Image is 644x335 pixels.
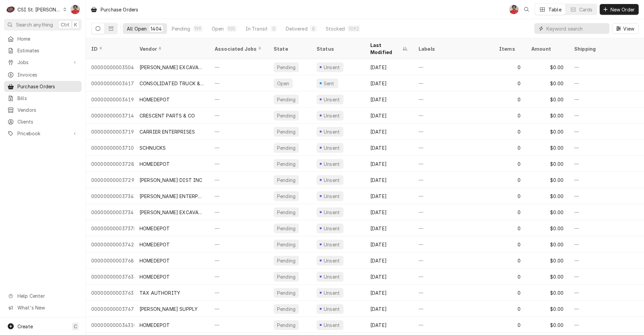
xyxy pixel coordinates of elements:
div: $0.00 [526,317,569,333]
div: [PERSON_NAME] SUPPLY [140,305,198,313]
div: Unsent [323,128,341,135]
div: 000000000037632 [86,285,134,301]
div: [DATE] [365,172,413,188]
div: Pending [276,160,296,167]
div: Cards [579,6,593,13]
div: 0 [494,107,526,124]
div: 000000000037341 [86,204,134,220]
div: — [569,236,644,252]
div: — [569,91,644,107]
div: Stocked [326,25,345,32]
div: CONSOLIDATED TRUCK & CASTER [140,80,204,87]
div: 000000000037343 [86,188,134,204]
div: Unsent [323,177,341,184]
div: 000000000037199 [86,124,134,140]
div: — [209,317,268,333]
div: Unsent [323,64,341,71]
div: 000000000036173 [86,75,134,91]
div: Open [212,25,224,32]
span: Search anything [16,21,53,28]
div: HOMEDEPOT [140,257,170,264]
div: Vendor [140,45,203,52]
span: View [622,25,636,32]
div: [PERSON_NAME] EXCAVATING [140,64,204,71]
div: Pending [276,64,296,71]
div: — [413,252,494,269]
div: Pending [276,128,296,135]
div: Pending [276,257,296,264]
div: CARRIER ENTERPRISES [140,128,195,135]
div: [DATE] [365,59,413,75]
span: K [74,21,77,28]
div: — [209,172,268,188]
div: C [6,5,15,14]
div: NF [70,5,80,14]
div: 000000000036193 [86,91,134,107]
span: Vendors [17,106,78,113]
span: New Order [609,6,636,13]
div: [DATE] [365,220,413,236]
a: Go to Jobs [4,57,82,68]
div: [DATE] [365,269,413,285]
div: — [209,124,268,140]
a: Go to Help Center [4,290,82,301]
div: 0 [494,285,526,301]
div: Associated Jobs [215,45,263,52]
div: HOMEDEPOT [140,96,170,103]
div: Unsent [323,257,341,264]
div: HOMEDEPOT [140,322,170,329]
div: CSI St. [PERSON_NAME] [17,6,61,13]
div: — [569,140,644,156]
div: 000000000034310 [86,317,134,333]
span: Jobs [17,59,68,66]
div: Pending [276,273,296,280]
div: — [413,172,494,188]
div: — [413,285,494,301]
div: Items [499,45,519,52]
a: Home [4,33,82,44]
div: — [209,252,268,269]
div: — [413,75,494,91]
div: 000000000037678 [86,301,134,317]
div: — [413,107,494,124]
div: — [209,75,268,91]
div: Labels [419,45,488,52]
div: 0 [494,317,526,333]
div: — [569,301,644,317]
div: HOMEDEPOT [140,241,170,248]
div: 0 [494,236,526,252]
div: [DATE] [365,301,413,317]
div: [DATE] [365,91,413,107]
div: — [209,285,268,301]
div: 0 [494,172,526,188]
div: 1404 [151,25,162,32]
div: Sent [323,80,335,87]
div: — [209,59,268,75]
div: [DATE] [365,107,413,124]
div: Pending [172,25,190,32]
div: Unsent [323,144,341,151]
div: 0 [494,59,526,75]
div: — [569,75,644,91]
span: Help Center [17,292,77,299]
div: 000000000037378 [86,220,134,236]
div: Pending [276,112,296,119]
div: Unsent [323,96,341,103]
span: Estimates [17,47,78,54]
div: Unsent [323,241,341,248]
div: Unsent [323,305,341,313]
div: [DATE] [365,236,413,252]
div: — [413,220,494,236]
div: ID [91,45,127,52]
div: 0 [494,269,526,285]
div: CRESCENT PARTS & CO [140,112,195,119]
div: 0 [494,75,526,91]
div: 0 [494,204,526,220]
div: — [413,140,494,156]
div: [DATE] [365,317,413,333]
div: — [569,252,644,269]
span: Clients [17,118,78,125]
a: Go to Pricebook [4,128,82,139]
div: 000000000037428 [86,236,134,252]
div: — [209,156,268,172]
